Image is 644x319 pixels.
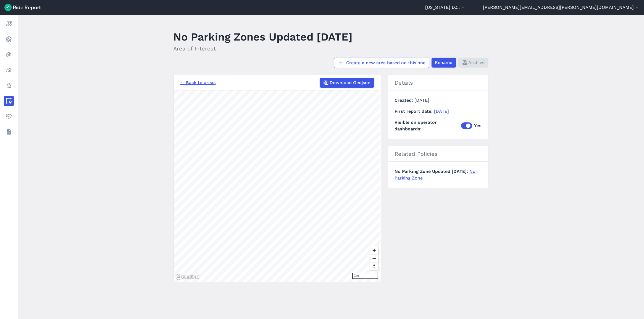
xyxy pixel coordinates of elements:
label: Yes [461,122,482,129]
button: [US_STATE] D.C. [425,4,466,11]
a: Heatmaps [4,50,14,60]
span: Download Geojson [330,79,371,86]
a: [DATE] [434,109,449,114]
span: Created [395,98,415,103]
h2: Area of Interest [174,44,353,53]
a: ← Back to areas [180,79,216,86]
a: Areas [4,96,14,106]
a: Create a new area based on this one [334,58,429,68]
span: Archive [469,59,485,66]
a: Health [4,111,14,121]
a: Policy [4,81,14,90]
h2: Related Policies [388,146,488,162]
span: First report date [395,109,434,114]
button: Zoom out [370,254,378,262]
span: Visible on operator dashboards [395,119,461,132]
a: Analyze [4,65,14,75]
a: Realtime [4,34,14,44]
div: 1 mi [352,273,378,279]
a: Report [4,19,14,29]
button: Zoom in [370,246,378,254]
h2: Details [388,75,488,90]
span: [DATE] [415,98,430,103]
a: Mapbox logo [175,274,200,280]
img: Ride Report [4,4,41,11]
h1: No Parking Zones Updated [DATE] [174,29,353,44]
button: Archive [458,58,488,68]
button: Rename [432,58,456,68]
span: No Parking Zone Updated [DATE] [395,169,470,174]
button: [PERSON_NAME][EMAIL_ADDRESS][PERSON_NAME][DOMAIN_NAME] [483,4,640,11]
button: Download Geojson [320,78,374,88]
a: Datasets [4,127,14,137]
canvas: Map [174,90,381,282]
button: Reset bearing to north [370,262,378,270]
span: Rename [435,59,453,66]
